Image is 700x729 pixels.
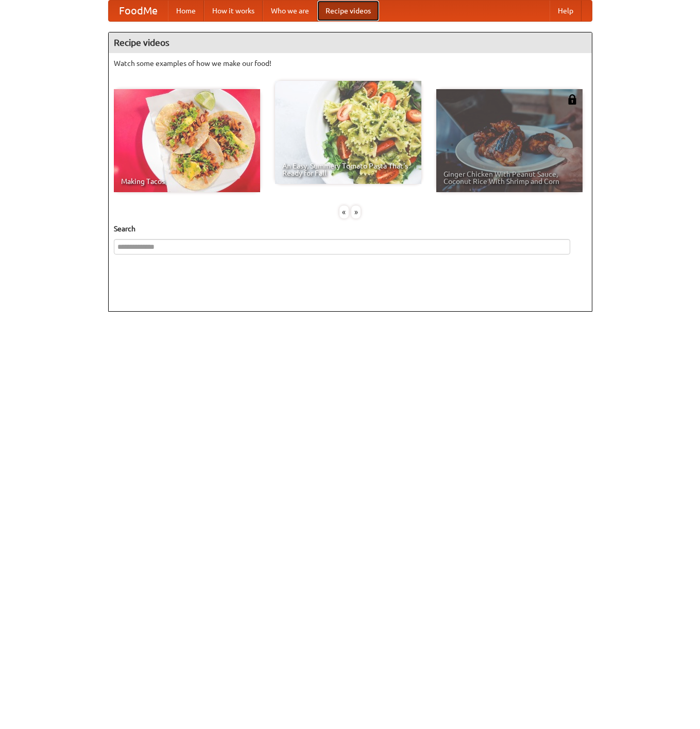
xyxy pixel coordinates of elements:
a: How it works [204,1,263,21]
a: Making Tacos [114,89,260,192]
div: » [351,206,361,218]
a: Help [550,1,582,21]
span: An Easy, Summery Tomato Pasta That's Ready for Fall [282,162,414,177]
div: « [339,206,349,218]
a: An Easy, Summery Tomato Pasta That's Ready for Fall [275,81,421,184]
a: Recipe videos [317,1,379,21]
p: Watch some examples of how we make our food! [114,58,587,69]
a: Who we are [263,1,317,21]
a: Home [168,1,204,21]
span: Making Tacos [121,178,253,185]
h5: Search [114,224,587,234]
img: 483408.png [567,94,577,105]
h4: Recipe videos [109,32,592,53]
a: FoodMe [109,1,168,21]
